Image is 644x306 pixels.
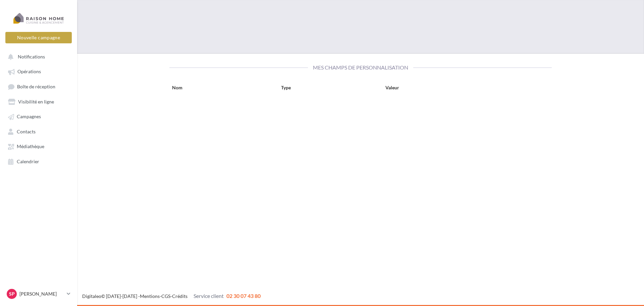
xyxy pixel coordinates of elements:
[194,293,224,299] span: Service client
[4,50,70,62] button: Notifications
[383,82,515,96] th: Valeur
[82,293,101,299] a: Digitaleo
[169,82,278,96] th: Nom
[17,84,55,89] span: Boîte de réception
[19,291,64,297] p: [PERSON_NAME]
[9,291,15,297] span: Sp
[18,99,54,104] span: Visibilité en ligne
[161,293,170,299] a: CGS
[140,293,160,299] a: Mentions
[17,69,41,75] span: Opérations
[5,288,72,300] a: Sp [PERSON_NAME]
[5,32,72,43] button: Nouvelle campagne
[4,80,73,93] a: Boîte de réception
[278,82,383,96] th: Type
[4,110,73,122] a: Campagnes
[17,144,44,149] span: Médiathèque
[4,65,73,77] a: Opérations
[82,293,261,299] span: © [DATE]-[DATE] - - -
[17,159,39,164] span: Calendrier
[4,95,73,107] a: Visibilité en ligne
[308,64,413,71] span: Mes champs de personnalisation
[4,125,73,137] a: Contacts
[226,293,261,299] span: 02 30 07 43 80
[4,140,73,152] a: Médiathèque
[17,129,36,134] span: Contacts
[4,155,73,167] a: Calendrier
[18,54,45,59] span: Notifications
[172,293,187,299] a: Crédits
[17,114,41,120] span: Campagnes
